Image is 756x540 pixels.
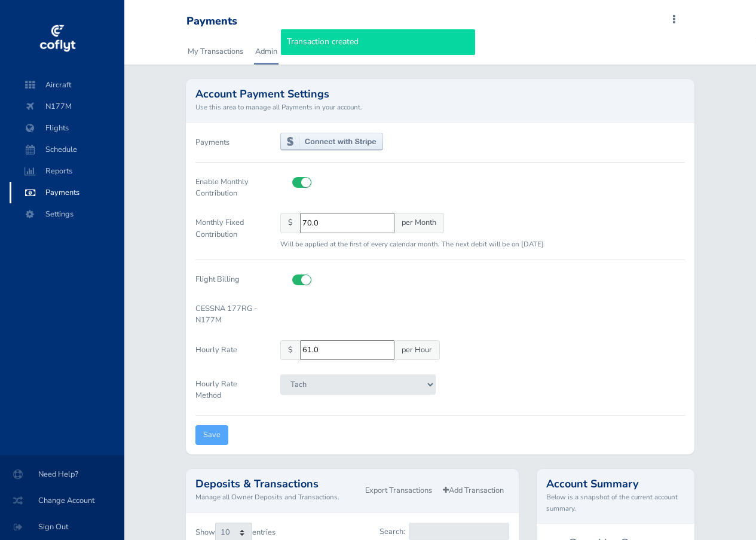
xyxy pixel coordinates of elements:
input: Search: [409,523,509,540]
span: Reports [22,160,112,182]
span: Need Help? [14,463,110,485]
small: Manage all Owner Deposits and Transactions. [195,492,360,502]
label: Hourly Rate Method [186,374,271,405]
label: Search: [379,523,509,540]
a: Export Transactions [360,482,437,499]
label: Payments [195,133,229,152]
small: Will be applied at the first of every calendar month. The next debit will be on [DATE] [280,239,544,249]
img: stripe-connect-c255eb9ebfc5316c8b257b833e9128a69e6f0df0262c56b5df0f3f4dcfbe27cf.png [280,133,384,151]
span: per Month [394,213,444,233]
span: Schedule [22,139,112,160]
label: Monthly Fixed Contribution [186,213,271,250]
span: $ [280,340,301,360]
label: Enable Monthly Contribution [186,172,271,203]
small: Below is a snapshot of the current account summary. [546,492,685,514]
span: per Hour [394,340,440,360]
a: Admin [254,38,278,65]
h2: Deposits & Transactions [195,478,360,489]
a: Add Transaction [437,482,509,499]
h2: Account Summary [546,478,685,489]
span: Sign Out [14,516,110,538]
div: Payments [186,15,237,28]
div: Transaction created [281,29,475,54]
img: coflyt logo [38,21,77,57]
span: Settings [22,203,112,225]
span: N177M [22,96,112,117]
span: $ [280,213,301,233]
a: My Transactions [186,38,244,65]
input: Save [195,425,228,445]
label: Flight Billing [186,270,271,289]
small: Use this area to manage all Payments in your account. [195,102,685,112]
span: Aircraft [22,74,112,96]
span: Payments [22,182,112,203]
label: CESSNA 177RG - N177M [186,299,271,330]
h2: Account Payment Settings [195,89,685,99]
label: Hourly Rate [186,340,271,365]
span: Change Account [14,490,110,511]
span: Flights [22,117,112,139]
